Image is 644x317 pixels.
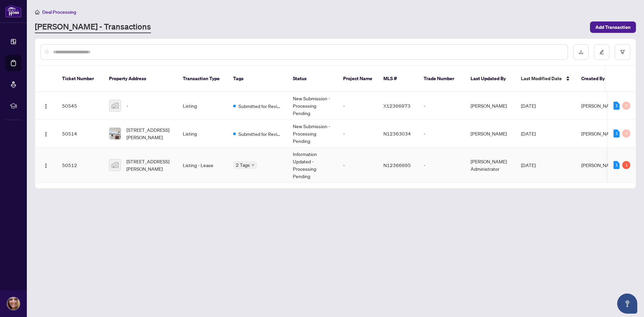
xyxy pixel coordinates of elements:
[521,103,536,109] span: [DATE]
[57,92,104,120] td: 50545
[238,102,282,110] span: Submitted for Review
[109,159,121,171] img: thumbnail-img
[338,92,378,120] td: -
[595,22,631,33] span: Add Transaction
[383,130,411,137] span: N12363034
[57,66,104,92] th: Ticket Number
[465,66,516,92] th: Last Updated By
[418,66,465,92] th: Trade Number
[228,66,287,92] th: Tags
[236,161,250,169] span: 2 Tags
[615,44,630,60] button: filter
[383,162,411,168] span: N12366695
[338,148,378,183] td: -
[521,130,536,137] span: [DATE]
[594,44,609,60] button: edit
[581,130,618,137] span: [PERSON_NAME]
[41,100,51,111] button: Logo
[42,9,76,15] span: Deal Processing
[581,162,618,168] span: [PERSON_NAME]
[338,66,378,92] th: Project Name
[43,163,49,168] img: Logo
[581,103,618,109] span: [PERSON_NAME]
[177,66,228,92] th: Transaction Type
[579,50,583,54] span: download
[57,148,104,183] td: 50512
[177,148,228,183] td: Listing - Lease
[613,129,620,138] div: 1
[7,297,20,310] img: Profile Icon
[573,44,589,60] button: download
[126,158,172,172] span: [STREET_ADDRESS][PERSON_NAME]
[465,148,516,183] td: [PERSON_NAME] Administrator
[590,21,636,33] button: Add Transaction
[622,102,630,110] div: 0
[620,50,625,54] span: filter
[41,128,51,139] button: Logo
[43,104,49,109] img: Logo
[465,120,516,148] td: [PERSON_NAME]
[57,120,104,148] td: 50514
[465,92,516,120] td: [PERSON_NAME]
[251,163,255,167] span: down
[622,129,630,138] div: 0
[287,92,338,120] td: New Submission - Processing Pending
[126,102,128,109] span: -
[238,130,282,138] span: Submitted for Review
[576,66,616,92] th: Created By
[41,160,51,170] button: Logo
[418,92,465,120] td: -
[521,162,536,168] span: [DATE]
[287,120,338,148] td: New Submission - Processing Pending
[104,66,177,92] th: Property Address
[613,161,620,169] div: 1
[521,75,562,82] span: Last Modified Date
[177,92,228,120] td: Listing
[418,120,465,148] td: -
[126,126,172,141] span: [STREET_ADDRESS][PERSON_NAME]
[599,50,604,54] span: edit
[109,100,121,111] img: thumbnail-img
[622,161,630,169] div: 1
[418,148,465,183] td: -
[383,103,411,109] span: X12366973
[177,120,228,148] td: Listing
[613,102,620,110] div: 1
[338,120,378,148] td: -
[617,294,637,314] button: Open asap
[5,5,21,17] img: logo
[378,66,418,92] th: MLS #
[35,21,151,33] a: [PERSON_NAME] - Transactions
[35,10,40,14] span: home
[287,66,338,92] th: Status
[516,66,576,92] th: Last Modified Date
[109,128,121,139] img: thumbnail-img
[43,131,49,137] img: Logo
[287,148,338,183] td: Information Updated - Processing Pending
